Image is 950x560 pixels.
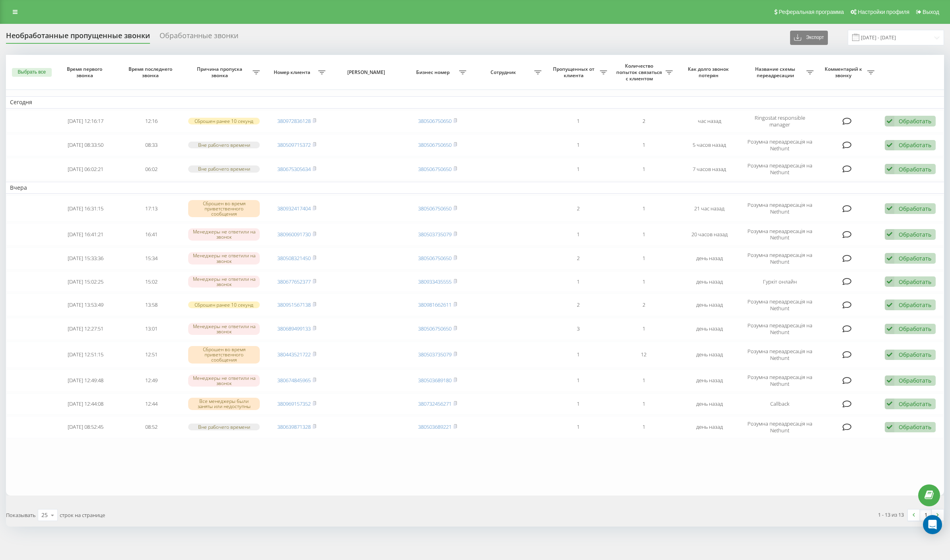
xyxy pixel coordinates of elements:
[611,416,677,438] td: 1
[188,200,260,218] div: Сброшен во время приветственного сообщения
[53,271,119,292] td: [DATE] 15:02:25
[611,318,677,340] td: 1
[545,416,611,438] td: 1
[119,416,184,438] td: 08:52
[41,511,48,519] div: 25
[6,31,150,44] div: Необработанные пропущенные звонки
[277,141,311,148] a: 380509715372
[545,158,611,180] td: 1
[742,393,818,414] td: Callback
[899,117,931,125] div: Обработать
[418,351,452,358] a: 380503735079
[742,158,818,180] td: Розумна переадресація на Nethunt
[899,400,931,408] div: Обработать
[677,110,742,132] td: час назад
[611,195,677,222] td: 1
[742,223,818,245] td: Розумна переадресація на Nethunt
[611,369,677,392] td: 1
[899,351,931,358] div: Обработать
[277,117,311,124] a: 380972836128
[611,271,677,292] td: 1
[188,301,260,308] div: Сброшен ранее 10 секунд
[160,31,238,44] div: Обработанные звонки
[188,142,260,148] div: Вне рабочего времени
[611,342,677,368] td: 12
[53,223,119,245] td: [DATE] 16:41:21
[277,231,311,238] a: 380960091730
[545,110,611,132] td: 1
[53,393,119,414] td: [DATE] 12:44:08
[53,134,119,156] td: [DATE] 08:33:50
[188,323,260,335] div: Менеджеры не ответили на звонок
[119,342,184,368] td: 12:51
[418,165,452,173] a: 380506750650
[119,271,184,292] td: 15:02
[474,69,534,76] span: Сотрудник
[923,9,939,15] span: Выход
[677,294,742,316] td: день назад
[418,231,452,238] a: 380503735079
[790,31,828,45] button: Экспорт
[188,424,260,430] div: Вне рабочего времени
[677,416,742,438] td: день назад
[677,271,742,292] td: день назад
[899,141,931,149] div: Обработать
[418,141,452,148] a: 380506750650
[545,318,611,340] td: 3
[277,278,311,285] a: 380677652377
[277,205,311,212] a: 380932417404
[677,195,742,222] td: 21 час назад
[188,398,260,410] div: Все менеджеры были заняты или недоступны
[53,342,119,368] td: [DATE] 12:51:15
[677,318,742,340] td: день назад
[545,134,611,156] td: 1
[119,223,184,245] td: 16:41
[60,66,112,78] span: Время первого звонка
[53,294,119,316] td: [DATE] 13:53:49
[545,342,611,368] td: 1
[60,511,105,519] span: строк на странице
[899,377,931,384] div: Обработать
[611,247,677,270] td: 1
[119,158,184,180] td: 06:02
[53,318,119,340] td: [DATE] 12:27:51
[742,416,818,438] td: Розумна переадресація на Nethunt
[6,182,944,194] td: Вчера
[418,377,452,384] a: 380503689180
[188,228,260,240] div: Менеджеры не ответили на звонок
[545,223,611,245] td: 1
[899,231,931,238] div: Обработать
[615,63,666,82] span: Количество попыток связаться с клиентом
[125,66,177,78] span: Время последнего звонка
[822,66,867,78] span: Комментарий к звонку
[418,423,452,430] a: 380503689221
[6,96,944,108] td: Сегодня
[899,205,931,212] div: Обработать
[742,195,818,222] td: Розумна переадресація на Nethunt
[188,66,253,78] span: Причина пропуска звонка
[409,69,459,76] span: Бизнес номер
[119,134,184,156] td: 08:33
[677,247,742,270] td: день назад
[188,375,260,387] div: Менеджеры не ответили на звонок
[545,195,611,222] td: 2
[188,252,260,264] div: Менеджеры не ответили на звонок
[418,117,452,124] a: 380506750650
[119,369,184,392] td: 12:49
[899,423,931,431] div: Обработать
[545,369,611,392] td: 1
[779,9,844,15] span: Реферальная программа
[611,294,677,316] td: 2
[899,301,931,309] div: Обработать
[6,511,36,519] span: Показывать
[545,247,611,270] td: 2
[53,416,119,438] td: [DATE] 08:52:45
[899,255,931,262] div: Обработать
[277,400,311,407] a: 380969157352
[277,377,311,384] a: 380674845965
[268,69,318,76] span: Номер клиента
[53,158,119,180] td: [DATE] 06:02:21
[418,400,452,407] a: 380732456271
[677,223,742,245] td: 20 часов назад
[742,318,818,340] td: Розумна переадресація на Nethunt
